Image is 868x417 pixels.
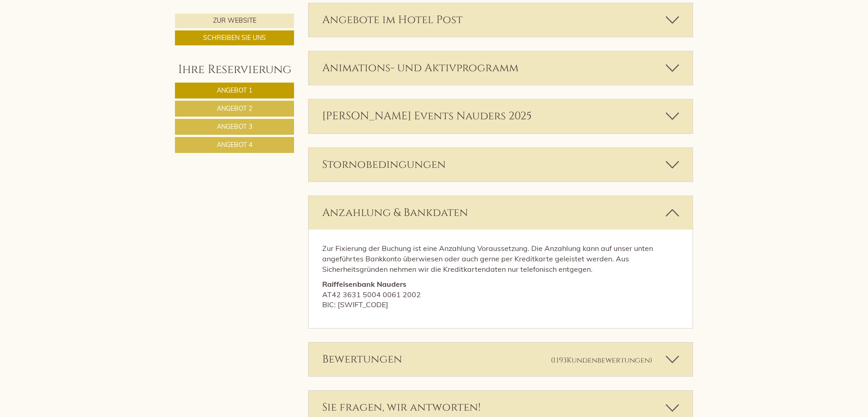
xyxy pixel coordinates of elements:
[309,3,693,37] div: Angebote im Hotel Post
[309,196,693,230] div: Anzahlung & Bankdaten
[217,86,252,94] span: Angebot 1
[175,14,294,28] a: Zur Website
[217,104,252,113] span: Angebot 2
[322,243,679,275] p: Zur Fixierung der Buchung ist eine Anzahlung Voraussetzung. Die Anzahlung kann auf unser unten an...
[309,51,693,85] div: Animations- und Aktivprogramm
[309,343,693,376] div: Bewertungen
[322,280,406,289] strong: Raiffeisenbank Nauders
[309,148,693,182] div: Stornobedingungen
[175,61,294,78] div: Ihre Reservierung
[175,30,294,45] a: Schreiben Sie uns
[567,355,650,365] span: Kundenbewertungen
[309,99,693,133] div: [PERSON_NAME] Events Nauders 2025
[217,141,252,149] span: Angebot 4
[322,279,679,310] p: AT42 3631 5004 0061 2002 BIC: [SWIFT_CODE]
[551,355,652,365] small: (1193 )
[217,123,252,131] span: Angebot 3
